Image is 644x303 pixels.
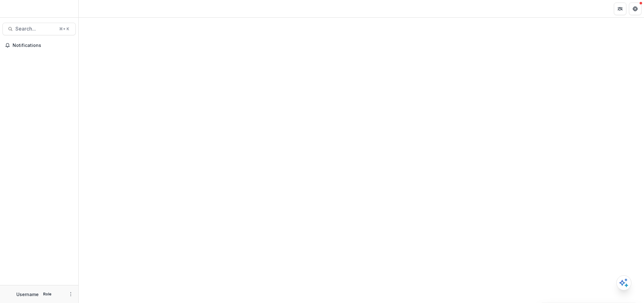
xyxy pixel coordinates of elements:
[3,23,76,35] button: Search...
[614,3,626,15] button: Partners
[3,40,76,50] button: Notifications
[41,291,53,297] p: Role
[629,3,641,15] button: Get Help
[13,43,73,48] span: Notifications
[16,291,39,298] p: Username
[58,26,70,32] div: ⌘ + K
[67,290,75,298] button: More
[616,275,631,290] button: Open AI Assistant
[81,4,108,13] nav: breadcrumb
[15,26,55,32] span: Search...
